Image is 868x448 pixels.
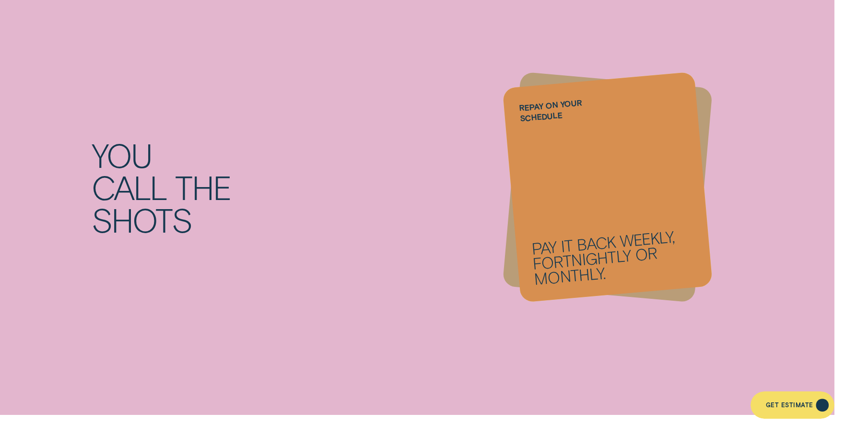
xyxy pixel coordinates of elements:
label: Repay on your schedule [519,94,610,123]
p: Pay it back weekly, fortnightly or monthly. [531,227,697,286]
div: You call the shots [92,139,429,236]
a: Get Estimate [751,391,834,419]
h2: You call the shots [86,139,434,236]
